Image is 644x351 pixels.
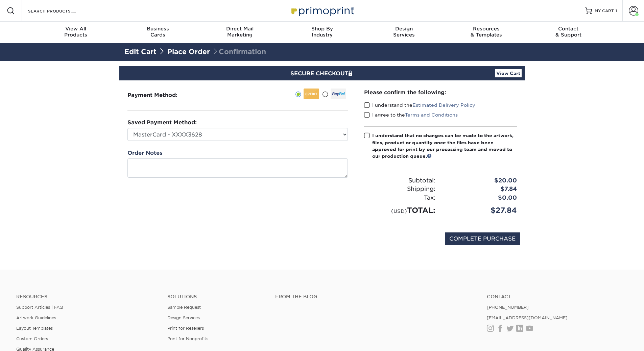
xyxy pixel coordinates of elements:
span: Contact [527,26,610,32]
a: View Cart [495,69,522,77]
span: Design [363,26,445,32]
div: Cards [117,26,199,38]
div: Industry [281,26,363,38]
a: Support Articles | FAQ [16,305,63,310]
div: Services [363,26,445,38]
h4: From the Blog [275,294,469,300]
span: MY CART [595,8,614,14]
a: Contact& Support [527,22,610,43]
div: $27.84 [440,205,522,216]
div: $7.84 [440,185,522,194]
label: Saved Payment Method: [127,119,197,127]
a: Resources& Templates [445,22,527,43]
a: Estimated Delivery Policy [412,102,475,108]
div: Subtotal: [359,176,440,185]
a: Layout Templates [16,326,53,331]
a: Artwork Guidelines [16,315,56,320]
span: SECURE CHECKOUT [290,70,354,77]
a: Design Services [167,315,200,320]
input: COMPLETE PURCHASE [445,232,520,245]
h4: Solutions [167,294,265,300]
a: Direct MailMarketing [199,22,281,43]
span: Resources [445,26,527,32]
span: Shop By [281,26,363,32]
div: Tax: [359,194,440,202]
a: Edit Cart [124,48,157,56]
div: Please confirm the following: [364,89,517,96]
span: Business [117,26,199,32]
input: SEARCH PRODUCTS..... [27,7,93,15]
a: Shop ByIndustry [281,22,363,43]
label: I agree to the [364,111,458,118]
div: & Templates [445,26,527,38]
div: $20.00 [440,176,522,185]
div: & Support [527,26,610,38]
small: (USD) [391,208,407,214]
div: $0.00 [440,194,522,202]
span: 1 [615,8,617,13]
a: DesignServices [363,22,445,43]
a: BusinessCards [117,22,199,43]
a: Place Order [167,48,210,56]
a: Terms and Conditions [405,112,458,118]
h3: Payment Method: [127,92,194,98]
a: Contact [487,294,628,300]
label: I understand the [364,102,475,108]
img: Primoprint [288,3,356,18]
a: [EMAIL_ADDRESS][DOMAIN_NAME] [487,315,568,320]
div: Products [35,26,117,38]
div: Shipping: [359,185,440,194]
div: Marketing [199,26,281,38]
a: [PHONE_NUMBER] [487,305,529,310]
div: TOTAL: [359,205,440,216]
label: Order Notes [127,149,162,157]
a: View AllProducts [35,22,117,43]
div: I understand that no changes can be made to the artwork, files, product or quantity once the file... [372,132,517,160]
span: View All [35,26,117,32]
span: Direct Mail [199,26,281,32]
a: Print for Resellers [167,326,204,331]
span: Confirmation [212,48,266,56]
h4: Resources [16,294,157,300]
a: Sample Request [167,305,201,310]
